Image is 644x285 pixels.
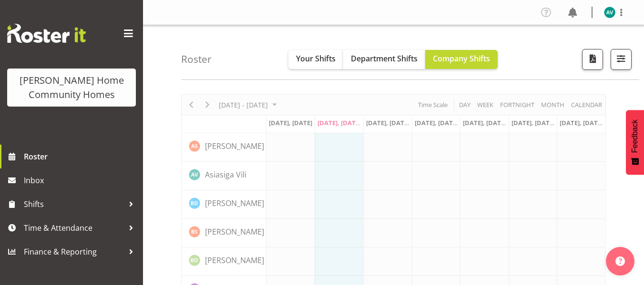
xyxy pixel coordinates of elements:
span: Finance & Reporting [24,245,124,259]
button: Company Shifts [425,50,498,69]
span: Roster [24,149,138,164]
span: Company Shifts [433,53,490,64]
h4: Roster [181,54,212,65]
img: asiasiga-vili8528.jpg [604,7,615,18]
span: Inbox [24,173,138,187]
div: [PERSON_NAME] Home Community Homes [17,73,126,102]
img: help-xxl-2.png [615,256,625,266]
button: Your Shifts [288,50,343,69]
span: Shifts [24,197,124,211]
button: Download a PDF of the roster according to the set date range. [582,49,603,70]
button: Filter Shifts [611,49,632,70]
img: Rosterit website logo [7,24,86,43]
span: Your Shifts [296,53,336,64]
button: Feedback - Show survey [626,110,644,175]
span: Time & Attendance [24,221,124,235]
button: Department Shifts [343,50,425,69]
span: Feedback [631,119,639,153]
span: Department Shifts [351,53,418,64]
